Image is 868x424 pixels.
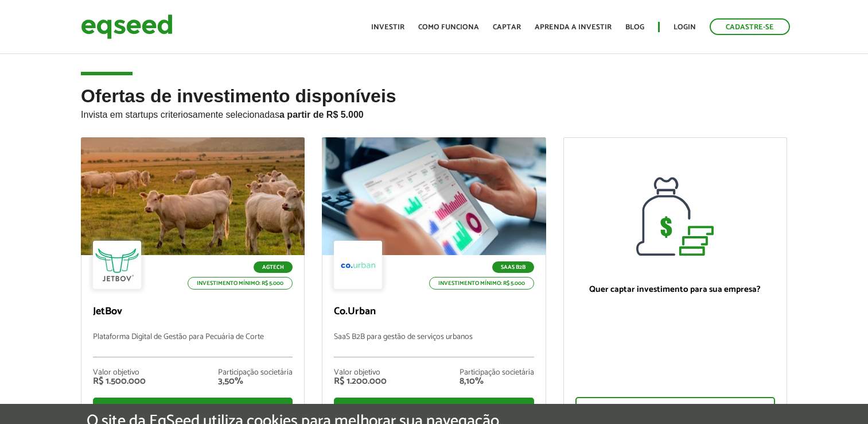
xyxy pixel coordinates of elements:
[575,284,775,295] p: Quer captar investimento para sua empresa?
[188,277,293,290] p: Investimento mínimo: R$ 5.000
[674,24,696,31] a: Login
[334,369,387,377] div: Valor objetivo
[81,11,173,42] img: EqSeed
[81,86,787,137] h2: Ofertas de investimento disponíveis
[625,24,644,31] a: Blog
[81,106,787,120] p: Invista em startups criteriosamente selecionadas
[334,398,534,422] div: Ver oferta
[493,24,521,31] a: Captar
[460,377,534,386] div: 8,10%
[492,261,534,273] p: SaaS B2B
[334,377,387,386] div: R$ 1.200.000
[218,377,293,386] div: 3,50%
[334,333,534,357] p: SaaS B2B para gestão de serviços urbanos
[93,369,146,377] div: Valor objetivo
[93,333,293,357] p: Plataforma Digital de Gestão para Pecuária de Corte
[429,277,534,290] p: Investimento mínimo: R$ 5.000
[334,306,534,318] p: Co.Urban
[418,24,479,31] a: Como funciona
[710,18,790,35] a: Cadastre-se
[218,369,293,377] div: Participação societária
[575,397,775,421] div: Quero captar
[93,377,146,386] div: R$ 1.500.000
[254,261,293,273] p: Agtech
[535,24,612,31] a: Aprenda a investir
[460,369,534,377] div: Participação societária
[279,110,364,120] strong: a partir de R$ 5.000
[371,24,404,31] a: Investir
[93,306,293,318] p: JetBov
[93,398,293,422] div: Ver oferta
